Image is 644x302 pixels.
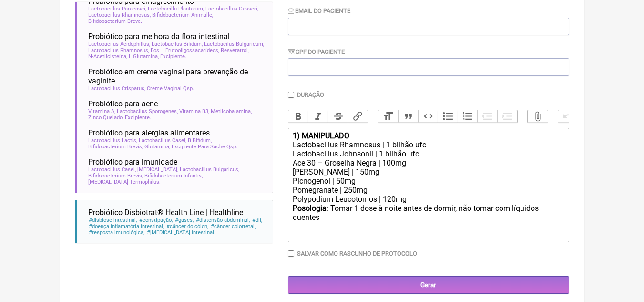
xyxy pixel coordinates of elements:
span: Lactobacillus Casei [88,167,136,173]
span: [MEDICAL_DATA] [137,167,178,173]
button: Heading [378,110,399,123]
span: N-Acetilcisteína [88,53,127,60]
span: [MEDICAL_DATA] Termophilus [88,179,161,185]
div: Ace 30 – Groselha Negra | 100mg [293,158,563,167]
strong: Posologia [293,204,327,213]
span: Bifidobacterium Brevis [88,144,143,150]
span: gases [174,217,194,223]
span: distensão abdominal [195,217,250,223]
span: Lactobacillus Paracasei [88,6,146,12]
span: B Bifidum [188,137,212,144]
label: Email do Paciente [288,7,351,14]
span: Metilcobalamina [211,108,252,115]
span: Glutamina [144,144,170,150]
label: CPF do Paciente [288,48,345,55]
span: Excipiente Para Sache Qsp [172,144,237,150]
button: Numbers [458,110,478,123]
span: Lactobacilus Bulgaricum [204,41,264,47]
span: Excipiente [160,53,186,60]
button: Quote [398,110,418,123]
span: Excipiente [125,115,151,121]
span: Lactobacillus Crispatus [88,85,145,92]
span: Bifidobacterium Animalle [152,12,213,18]
span: L Glutamina [129,53,159,60]
span: disbiose intestinal [88,217,137,223]
span: Bifidobacterium Infantis [144,173,203,179]
button: Increase Level [497,110,517,123]
span: resposta imunológica [88,229,145,236]
button: Decrease Level [477,110,497,123]
span: Vitamina B3 [179,108,209,115]
div: : Tomar 1 dose à noite antes de dormir, não tomar com líquidos quentes ㅤ [293,204,563,232]
strong: 1) MANIPULADO [293,131,349,140]
div: Lactobacillus Rhamnosus | 1 bilhão ufc [293,140,563,149]
span: Bifidobacterium Brevis [88,173,143,179]
button: Strikethrough [328,110,348,123]
button: Link [348,110,368,123]
button: Attach Files [528,110,548,123]
span: Lactobacilus Bifidum [152,41,203,47]
span: Probiótico para acne [88,99,158,108]
span: Zinco Quelado [88,115,123,121]
span: Probiótico para melhora da flora intestinal [88,32,230,41]
span: Lactobacilus Acidophillus [88,41,150,47]
span: Lactobacilus Rhamnosus [88,47,149,53]
span: Lactobacillus Rhamnosus [88,12,151,18]
span: [MEDICAL_DATA] intestinal [146,229,216,236]
span: Lactobacillus Casei [139,137,186,144]
span: doença inflamatória intestinal [88,223,164,229]
span: Lactobacillus Gasseri [205,6,258,12]
label: Duração [297,91,324,98]
div: Polypodium Leucotomos | 120mg [293,195,563,204]
span: Lactobacilus Sporogenes [117,108,178,115]
span: Fos – Frutooligossacarídeos [151,47,219,53]
span: constipação [139,217,173,223]
span: Creme Vaginal Qsp [147,85,194,92]
span: Lactobacillu Plantarum [148,6,204,12]
div: [PERSON_NAME] | 150mg [293,167,563,177]
div: Pomegranate | 250mg [293,186,563,195]
span: Probiótico para alergias alimentares [88,128,210,137]
button: Bullets [438,110,458,123]
span: Bifidobacterium Breve [88,18,142,24]
span: Probiótico em creme vaginal para prevenção de vaginite [88,67,265,85]
button: Code [418,110,438,123]
button: Bold [288,110,308,123]
button: Italic [308,110,328,123]
input: Gerar [288,276,569,294]
div: Lactobacillus Johnsonii | 1 bilhão ufc [293,149,563,158]
span: Lactobacillus Lactis [88,137,137,144]
span: Probiótico para imunidade [88,157,177,167]
span: câncer do cólon [166,223,209,229]
span: câncer colorretal [210,223,256,229]
span: Lactobacillus Bulgaricus [180,167,239,173]
label: Salvar como rascunho de Protocolo [297,250,417,257]
button: Undo [558,110,578,123]
span: Resveratrol [221,47,249,53]
span: Probiótico Disbiotrat® Health Line | Healthline [88,208,243,217]
span: dii [252,217,263,223]
span: Vitamina A [88,108,115,115]
div: Picnogenol | 50mg [293,177,563,186]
